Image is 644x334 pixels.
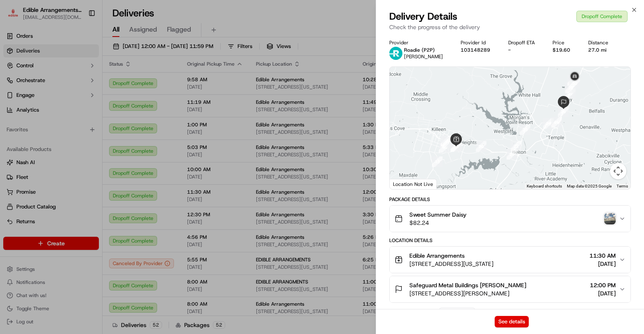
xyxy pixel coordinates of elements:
[495,316,529,327] button: See details
[37,78,135,86] div: Start new chat
[409,281,526,289] span: Safeguard Metal Buildings [PERSON_NAME]
[617,184,628,188] a: Terms (opens in new tab)
[604,213,616,224] img: photo_proof_of_delivery image
[16,161,63,169] span: Knowledge Base
[89,127,92,133] span: •
[562,79,579,96] div: 28
[461,47,490,53] button: 103148289
[589,252,616,260] span: 11:30 AM
[392,178,419,189] img: Google
[564,72,581,89] div: 29
[8,119,21,135] img: Wisdom Oko
[503,146,521,163] div: 21
[461,39,495,46] div: Provider Id
[409,289,526,297] span: [STREET_ADDRESS][PERSON_NAME]
[66,158,135,172] a: 💻API Documentation
[610,163,626,179] button: Map camera controls
[404,47,443,53] p: Roadie (P2P)
[436,139,453,156] div: 14
[438,134,456,151] div: 17
[590,281,616,289] span: 12:00 PM
[439,308,475,318] button: Add Event
[69,162,76,168] div: 💻
[390,179,437,189] div: Location Not Live
[390,247,630,273] button: Edible Arrangements[STREET_ADDRESS][US_STATE]11:30 AM[DATE]
[438,132,455,149] div: 16
[516,121,534,138] div: 23
[527,183,562,189] button: Keyboard shortcuts
[58,181,99,187] a: Powered byPylon
[392,178,419,189] a: Open this area in Google Maps (opens a new window)
[21,53,148,61] input: Got a question? Start typing here...
[588,39,613,46] div: Distance
[409,260,493,268] span: [STREET_ADDRESS][US_STATE]
[389,196,631,203] div: Package Details
[548,114,565,131] div: 25
[553,47,575,53] div: $19.60
[508,39,540,46] div: Dropoff ETA
[8,162,15,168] div: 📗
[404,53,443,60] span: [PERSON_NAME]
[127,105,149,114] button: See all
[78,161,132,169] span: API Documentation
[389,39,448,46] div: Provider
[540,115,557,132] div: 24
[389,23,631,31] p: Check the progress of the delivery
[5,158,66,172] a: 📗Knowledge Base
[508,47,540,53] div: -
[588,47,613,53] div: 27.0 mi
[473,138,490,155] div: 20
[82,181,99,187] span: Pylon
[390,206,630,232] button: Sweet Summer Daisy$82.24photo_proof_of_delivery image
[429,153,446,170] div: 13
[17,78,32,93] img: 8571987876998_91fb9ceb93ad5c398215_72.jpg
[567,184,612,188] span: Map data ©2025 Google
[389,47,402,60] img: roadie-logo-v2.jpg
[589,260,616,268] span: [DATE]
[590,289,616,297] span: [DATE]
[409,210,466,219] span: Sweet Summer Daisy
[507,137,525,155] div: 22
[409,219,466,227] span: $82.24
[139,80,149,90] button: Start new chat
[16,127,23,134] img: 1736555255976-a54dd68f-1ca7-489b-9aae-adbdc363a1c4
[8,106,55,113] div: Past conversations
[389,237,631,244] div: Location Details
[553,39,575,46] div: Price
[8,78,23,93] img: 1736555255976-a54dd68f-1ca7-489b-9aae-adbdc363a1c4
[8,32,149,46] p: Welcome 👋
[25,127,87,133] span: Wisdom [PERSON_NAME]
[389,10,457,23] span: Delivery Details
[409,252,465,260] span: Edible Arrangements
[94,127,110,133] span: [DATE]
[390,276,630,302] button: Safeguard Metal Buildings [PERSON_NAME][STREET_ADDRESS][PERSON_NAME]12:00 PM[DATE]
[8,8,25,24] img: Nash
[37,86,113,93] div: We're available if you need us!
